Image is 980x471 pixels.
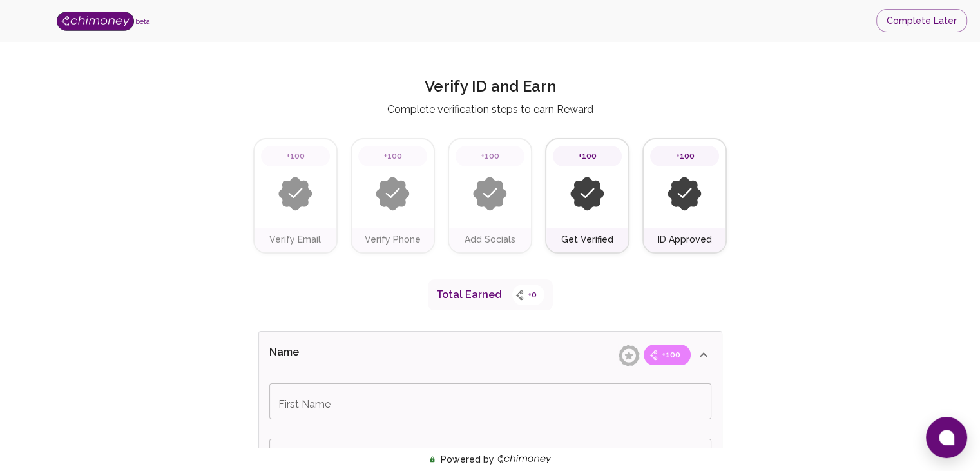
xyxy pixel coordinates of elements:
[570,150,604,163] span: +100
[465,233,515,247] h6: Add Socials
[654,348,688,361] span: +100
[365,233,421,247] h6: Verify Phone
[269,345,410,365] p: Name
[876,9,967,33] button: Complete Later
[376,150,410,163] span: +100
[436,287,502,303] p: Total Earned
[387,102,593,117] p: Complete verification steps to earn Reward
[269,233,321,247] h6: Verify Email
[135,17,150,25] span: beta
[473,150,507,163] span: +100
[668,150,702,163] span: +100
[425,76,556,102] h2: Verify ID and Earn
[561,233,613,247] h6: Get Verified
[278,150,312,163] span: +100
[473,177,507,211] img: inactive
[278,177,312,211] img: inactive
[376,177,410,211] img: inactive
[259,332,722,378] div: Name+100
[570,177,604,211] img: inactive
[926,417,967,458] button: Open chat window
[658,233,712,247] h6: ID Approved
[520,288,544,301] span: +0
[57,12,134,31] img: Logo
[668,177,702,211] img: inactive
